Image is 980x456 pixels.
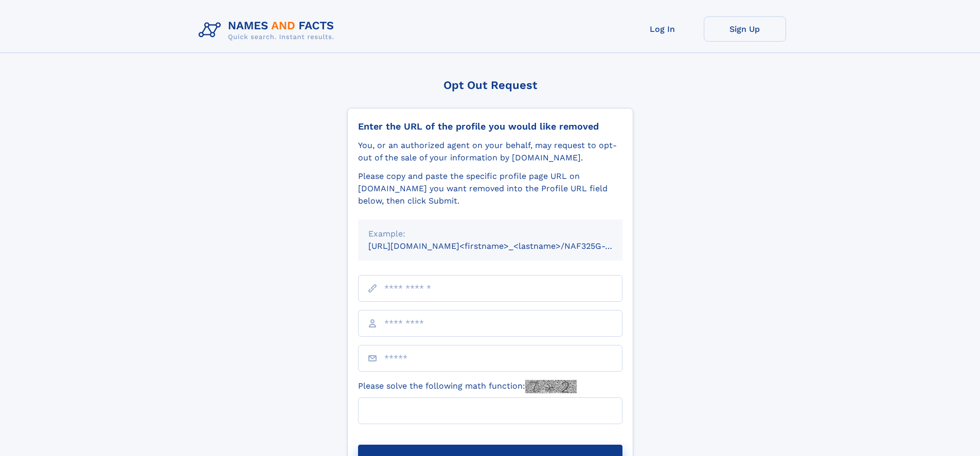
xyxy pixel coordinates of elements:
[358,121,622,132] div: Enter the URL of the profile you would like removed
[621,16,704,42] a: Log In
[194,16,343,44] img: Logo Names and Facts
[358,170,622,207] div: Please copy and paste the specific profile page URL on [DOMAIN_NAME] you want removed into the Pr...
[368,228,612,240] div: Example:
[358,139,622,164] div: You, or an authorized agent on your behalf, may request to opt-out of the sale of your informatio...
[358,380,577,393] label: Please solve the following math function:
[704,16,786,42] a: Sign Up
[347,79,633,92] div: Opt Out Request
[368,241,642,251] small: [URL][DOMAIN_NAME]<firstname>_<lastname>/NAF325G-xxxxxxxx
